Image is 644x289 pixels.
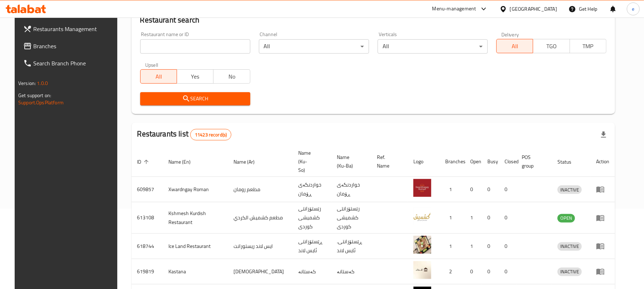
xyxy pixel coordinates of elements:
[180,71,211,82] span: Yes
[440,259,465,284] td: 2
[465,202,482,234] td: 1
[163,234,228,259] td: Ice Land Restaurant
[413,236,431,254] img: Ice Land Restaurant
[557,268,582,276] span: INACTIVE
[143,71,174,82] span: All
[191,131,231,138] span: 11423 record(s)
[413,261,431,279] img: Kastana
[496,39,533,53] button: All
[482,202,499,234] td: 0
[482,146,499,177] th: Busy
[499,177,516,202] td: 0
[482,177,499,202] td: 0
[440,146,465,177] th: Branches
[499,259,516,284] td: 0
[482,259,499,284] td: 0
[213,69,250,84] button: No
[132,234,163,259] td: 618744
[228,177,292,202] td: مطعم رومان
[440,177,465,202] td: 1
[33,42,117,50] span: Branches
[557,242,582,251] div: INACTIVE
[557,158,581,166] span: Status
[33,25,117,33] span: Restaurants Management
[499,202,516,234] td: 0
[18,55,122,72] a: Search Branch Phone
[377,153,399,170] span: Ref. Name
[292,234,331,259] td: ڕێستۆرانتی ئایس لاند
[132,202,163,234] td: 613108
[140,15,606,25] h2: Restaurant search
[440,202,465,234] td: 1
[140,39,250,54] input: Search for restaurant name or ID..
[177,69,213,84] button: Yes
[216,71,247,82] span: No
[233,158,264,166] span: Name (Ar)
[228,259,292,284] td: [DEMOGRAPHIC_DATA]
[228,202,292,234] td: مطعم كشميش الكردي
[292,202,331,234] td: رێستۆرانتی کشمیشى كوردى
[557,242,582,250] span: INACTIVE
[228,234,292,259] td: ايس لاند ريستورانت
[596,214,609,222] div: Menu
[18,38,122,55] a: Branches
[408,146,440,177] th: Logo
[37,79,48,88] span: 1.0.0
[522,153,543,170] span: POS group
[190,129,231,140] div: Total records count
[570,39,606,53] button: TMP
[140,69,177,84] button: All
[501,32,519,37] label: Delivery
[536,41,567,51] span: TGO
[132,177,163,202] td: 609857
[413,208,431,225] img: Kshmesh Kurdish Restaurant
[18,79,36,88] span: Version:
[465,146,482,177] th: Open
[590,146,615,177] th: Action
[533,39,570,53] button: TGO
[132,259,163,284] td: 619819
[18,98,64,107] a: Support.OpsPlatform
[259,39,369,54] div: All
[292,177,331,202] td: خواردنگەی ڕۆمان
[163,202,228,234] td: Kshmesh Kurdish Restaurant
[18,20,122,38] a: Restaurants Management
[595,126,612,143] div: Export file
[465,234,482,259] td: 1
[557,185,582,194] div: INACTIVE
[413,179,431,197] img: Xwardngay Roman
[140,92,250,105] button: Search
[440,234,465,259] td: 1
[596,267,609,276] div: Menu
[378,39,488,54] div: All
[331,234,372,259] td: .ڕێستۆرانتی ئایس لاند
[137,129,232,140] h2: Restaurants list
[500,41,530,51] span: All
[146,94,245,103] span: Search
[482,234,499,259] td: 0
[163,259,228,284] td: Kastana
[145,62,158,67] label: Upsell
[337,153,363,170] span: Name (Ku-Ba)
[557,186,582,194] span: INACTIVE
[331,177,372,202] td: خواردنگەی ڕۆمان
[557,214,575,222] span: OPEN
[331,202,372,234] td: رێستۆرانتی کشمیشى كوردى
[596,242,609,250] div: Menu
[499,146,516,177] th: Closed
[163,177,228,202] td: Xwardngay Roman
[573,41,604,51] span: TMP
[137,158,151,166] span: ID
[596,185,609,194] div: Menu
[331,259,372,284] td: کەستانە
[465,177,482,202] td: 0
[465,259,482,284] td: 0
[33,59,117,68] span: Search Branch Phone
[432,5,476,13] div: Menu-management
[18,91,51,100] span: Get support on:
[298,149,323,174] span: Name (Ku-So)
[557,268,582,276] div: INACTIVE
[632,5,634,13] span: e
[499,234,516,259] td: 0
